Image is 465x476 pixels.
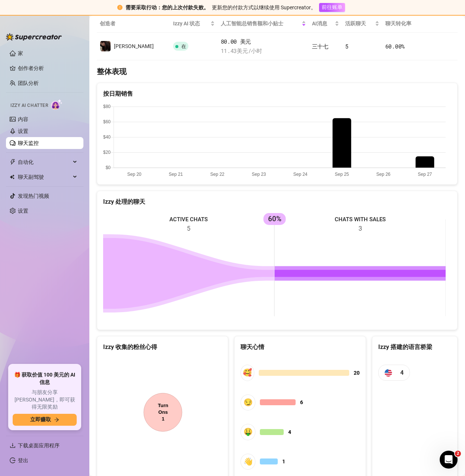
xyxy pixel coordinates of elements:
th: Izzy AI 状态 [170,15,217,33]
font: 在 [181,44,186,49]
font: /小时 [248,47,262,54]
a: 内容 [18,116,28,122]
font: 20 [354,370,360,376]
font: AI消息 [312,20,327,26]
a: 前往账单 [319,4,345,10]
font: 1 [282,458,285,464]
font: 自动化 [18,159,34,165]
a: 登出 [18,457,28,463]
font: Izzy 处理的聊天 [103,198,145,205]
font: 按日期销售 [103,90,133,97]
font: [PERSON_NAME] [114,43,154,49]
font: 美元 [237,47,248,54]
img: logo-BBDzfeDw.svg [6,33,62,41]
button: 前往账单 [319,3,345,12]
font: Izzy 搭建的语言桥梁 [378,343,432,350]
img: 聊天副驾驶 [10,174,15,180]
font: 11.43 [221,47,237,54]
th: AI消息 [309,15,342,33]
font: Izzy 收集的粉丝心得 [103,343,157,350]
a: 聊天监控 [18,140,39,146]
font: 4 [400,369,404,376]
a: 设置 [18,128,28,134]
button: 立即赚取向右箭头 [13,414,77,426]
img: 人工智能聊天 [51,99,63,110]
span: 霹雳 [10,159,16,165]
font: 聊天转化率 [385,21,411,27]
font: 需要采取行动：您的上次付款失败。 [125,4,209,10]
a: 创作者分析 [18,62,77,74]
a: 发现热门视频 [18,193,49,199]
font: 5 [345,42,348,50]
font: 创造者 [100,21,115,27]
font: 👋 [243,457,253,466]
font: Izzy AI 状态 [173,20,200,26]
font: 聊天副驾驶 [18,174,44,180]
th: 活跃聊天 [342,15,382,33]
a: 家 [18,50,23,56]
img: 我们 [385,369,392,377]
font: % [401,42,405,50]
a: 设置 [18,208,28,214]
font: 活跃聊天 [345,20,366,26]
font: 前往账单 [322,4,343,10]
font: 60.00 [385,42,402,50]
span: 向右箭头 [54,417,59,422]
iframe: 对讲机实时聊天 [440,451,458,469]
img: 凯拉基斯 [100,41,111,51]
font: Izzy AI Chatter [10,103,48,108]
font: 🤑 [243,427,253,436]
font: 🎁 获取价值 100 美元的 AI 信息 [14,372,75,385]
font: 聊天心情 [241,343,264,350]
font: 与朋友分享 [PERSON_NAME]，即可获得无限奖励 [15,389,75,410]
font: 人工智能总销售额和小贴士 [221,20,283,26]
span: 感叹号 [117,5,122,10]
font: 80.00 美元 [221,38,251,45]
a: 团队分析 [18,80,39,86]
font: 下载桌面应用程序 [18,442,60,448]
font: 6 [300,399,303,405]
font: 三十七 [312,42,328,50]
th: 人工智能总销售额和小贴士 [218,15,309,33]
font: 4 [288,429,291,435]
span: 下载 [10,442,16,448]
font: 更新您的付款方式以继续使用 Supercreator。 [212,4,316,10]
font: 😏 [243,398,253,407]
font: 整体表现 [97,67,127,76]
font: 立即赚取 [30,416,51,422]
font: 2 [456,451,459,456]
font: 🥰 [243,368,252,377]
